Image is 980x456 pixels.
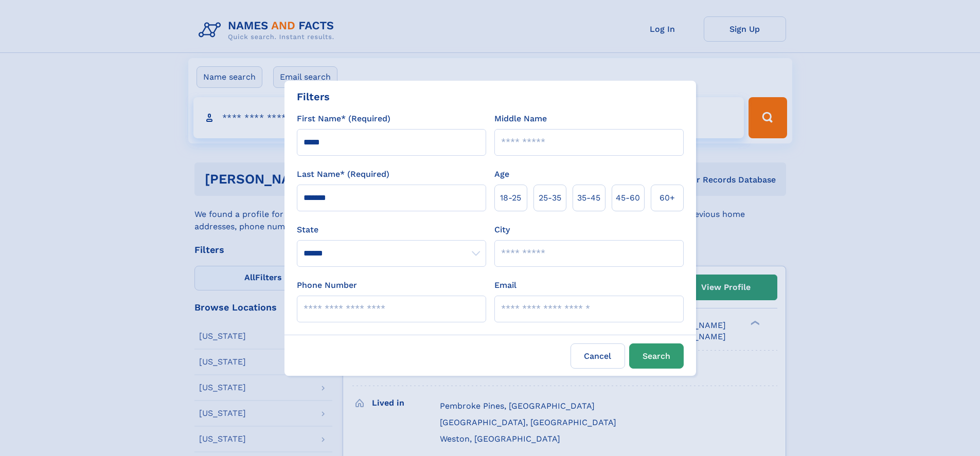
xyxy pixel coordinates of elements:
[297,113,390,125] label: First Name* (Required)
[494,113,547,125] label: Middle Name
[297,279,357,291] label: Phone Number
[616,192,640,204] span: 45‑60
[297,168,389,180] label: Last Name* (Required)
[494,224,510,236] label: City
[500,192,521,204] span: 18‑25
[494,168,509,180] label: Age
[297,89,330,104] div: Filters
[494,279,516,291] label: Email
[297,224,486,236] label: State
[577,192,600,204] span: 35‑45
[571,343,625,369] label: Cancel
[629,343,684,369] button: Search
[539,192,561,204] span: 25‑35
[660,192,675,204] span: 60+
